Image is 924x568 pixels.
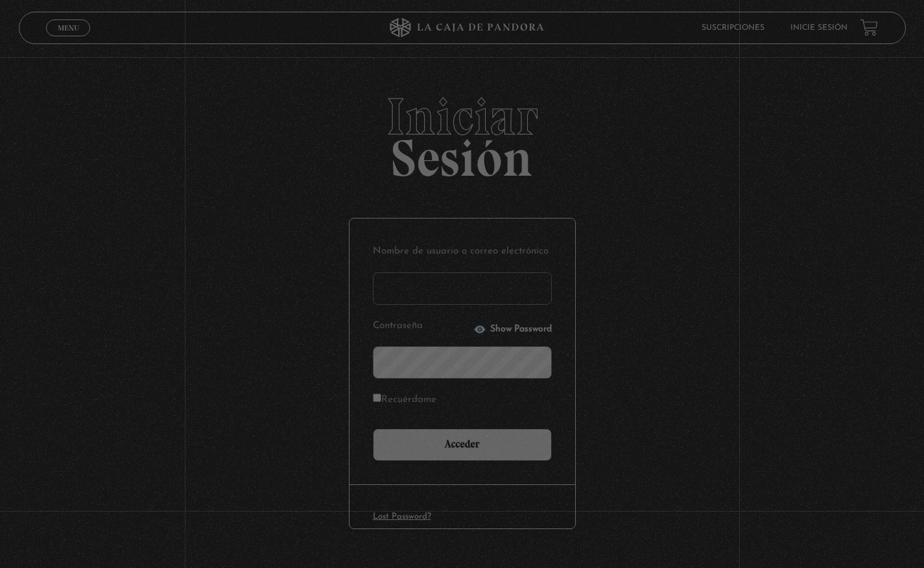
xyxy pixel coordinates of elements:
[702,24,764,32] a: Suscripciones
[373,390,436,410] label: Recuérdame
[860,19,878,36] a: View your shopping cart
[373,316,469,337] label: Contraseña
[58,24,79,32] span: Menu
[490,325,552,334] span: Show Password
[373,242,552,262] label: Nombre de usuario o correo electrónico
[53,34,84,43] span: Cerrar
[373,512,431,521] a: Lost Password?
[373,429,552,461] input: Acceder
[373,394,381,402] input: Recuérdame
[473,323,552,336] button: Show Password
[19,91,906,143] span: Iniciar
[19,91,906,174] h2: Sesión
[790,24,847,32] a: Inicie sesión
